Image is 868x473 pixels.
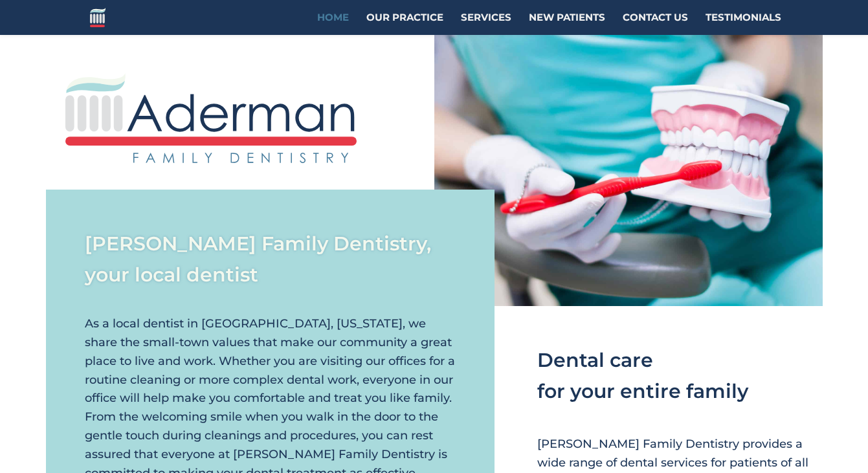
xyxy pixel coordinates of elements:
a: Testimonials [706,13,781,35]
img: aderman-logo-full-color-on-transparent-vector [65,73,357,163]
a: Home [317,13,349,35]
a: New Patients [529,13,605,35]
h2: Dental care for your entire family [537,345,822,413]
img: Aderman Family Dentistry [90,8,106,27]
a: Services [461,13,511,35]
h2: [PERSON_NAME] Family Dentistry, your local dentist [85,228,456,297]
a: Contact Us [623,13,688,35]
a: Our Practice [366,13,443,35]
